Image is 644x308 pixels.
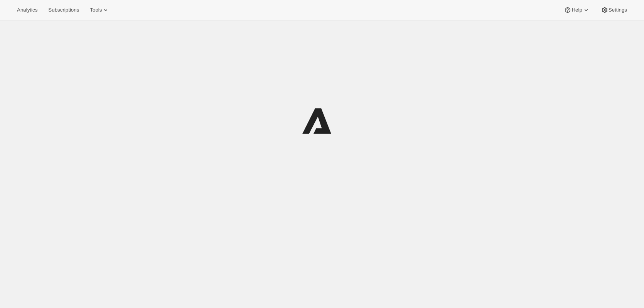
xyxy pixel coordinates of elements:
[609,7,627,13] span: Settings
[596,5,632,15] button: Settings
[12,5,42,15] button: Analytics
[559,5,594,15] button: Help
[17,7,37,13] span: Analytics
[90,7,102,13] span: Tools
[572,7,582,13] span: Help
[85,5,114,15] button: Tools
[44,5,84,15] button: Subscriptions
[48,7,79,13] span: Subscriptions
